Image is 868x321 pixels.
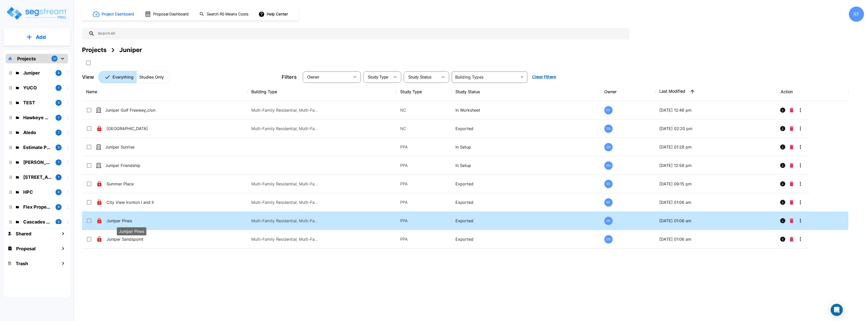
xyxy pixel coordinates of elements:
[788,197,795,207] button: Delete
[23,174,51,181] p: 138 Polecat Lane
[197,9,251,19] button: Search RS Means Costs
[604,180,613,188] div: RF
[777,83,848,101] th: Action
[58,71,60,75] p: 8
[105,162,156,168] p: Juniper Friendship
[23,99,51,106] p: TEST
[23,69,51,76] p: Juniper
[795,142,805,152] button: More-Options
[455,181,596,187] p: Exported
[831,304,843,316] div: Open Intercom Messenger
[106,236,157,242] p: Juniper Sandspoint
[788,160,795,170] button: Delete
[849,7,864,22] div: RF
[251,107,319,113] p: Multi-Family Residential, Multi-Family Residential, Multi-Family Residential, Multi-Family Reside...
[455,199,596,205] p: Exported
[788,142,795,152] button: Delete
[58,115,59,120] p: 1
[604,106,613,114] div: RF
[207,11,249,17] h1: Search RS Means Costs
[604,143,613,151] div: SN
[795,234,805,244] button: More-Options
[600,83,655,101] th: Owner
[106,181,157,187] p: Summer Place
[604,125,613,133] div: SN
[58,220,60,224] p: 2
[778,197,788,207] button: Info
[659,199,773,205] p: [DATE] 01:06 am
[83,58,93,68] button: SelectAll
[400,181,447,187] p: PPA
[282,73,297,81] p: Filters
[788,216,795,226] button: Delete
[251,236,319,242] p: Multi-Family Residential, Multi-Family Residential, Multi-Family Residential, Multi-Family Reside...
[604,161,613,170] div: SN
[795,197,805,207] button: More-Options
[58,160,59,164] p: 1
[23,84,51,91] p: YUCO
[58,175,59,179] p: 1
[58,130,59,135] p: 1
[519,73,526,81] button: Open
[36,33,46,41] p: Add
[396,83,451,101] th: Study Type
[795,216,805,226] button: More-Options
[23,218,51,225] p: Cascades Cover Two LLC
[23,204,51,210] p: Flex Properties
[119,228,144,234] p: Juniper Pines
[143,9,191,19] button: Proposal Dashboard
[23,114,51,121] p: Hawkeye Medical LLC
[105,144,156,150] p: Juniper Sunrise
[153,11,188,17] h1: Proposal Dashboard
[400,199,447,205] p: PPA
[98,71,170,83] div: Platform
[257,9,290,19] button: Help Center
[604,217,613,225] div: SN
[16,245,36,252] h1: Proposal
[251,181,319,187] p: Multi-Family Residential, Multi-Family Residential, Multi-Family Residential, Multi-Family Reside...
[98,71,137,83] button: Everything
[16,260,28,267] h1: Trash
[53,57,56,61] p: 37
[364,70,390,84] div: Select
[139,74,164,80] p: Studies Only
[453,73,518,81] input: Building Types
[23,129,51,136] p: Aledo
[795,179,805,189] button: More-Options
[106,218,157,224] p: Juniper Pines
[17,55,36,62] p: Projects
[778,216,788,226] button: Info
[82,73,94,81] p: View
[23,159,51,166] p: Kessler Rental
[102,11,134,17] h1: Project Dashboard
[455,126,596,132] p: Exported
[82,83,247,101] th: Name
[655,83,777,101] th: Last Modified
[106,199,157,205] p: City View Ironton I and II
[795,105,805,115] button: More-Options
[778,124,788,134] button: Info
[659,162,773,168] p: [DATE] 12:58 pm
[106,126,157,132] p: [GEOGRAPHIC_DATA]
[400,144,447,150] p: PPA
[400,218,447,224] p: PPA
[455,107,596,113] p: In Worksheet
[58,101,60,105] p: 0
[58,190,60,194] p: 0
[778,142,788,152] button: Info
[304,70,350,84] div: Select
[778,105,788,115] button: Info
[251,218,319,224] p: Multi-Family Residential, Multi-Family Residential, Multi-Family Residential, Multi-Family Reside...
[400,126,447,132] p: NC
[778,234,788,244] button: Info
[23,189,51,195] p: HPC
[455,218,596,224] p: Exported
[16,230,31,237] h1: Shared
[604,235,613,243] div: SN
[4,30,70,44] button: Add
[368,75,388,79] span: Study Type
[58,205,60,209] p: 4
[247,83,396,101] th: Building Type
[400,236,447,242] p: PPA
[659,107,773,113] p: [DATE] 12:48 pm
